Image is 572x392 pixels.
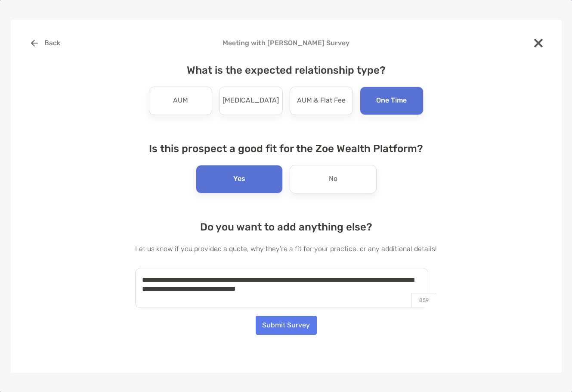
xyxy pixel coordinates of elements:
[329,172,337,186] p: No
[233,172,245,186] p: Yes
[411,293,436,308] p: 859
[25,34,67,53] button: Back
[135,64,437,76] h4: What is the expected relationship type?
[135,221,437,233] h4: Do you want to add anything else?
[135,143,437,155] h4: Is this prospect a good fit for the Zoe Wealth Platform?
[135,243,437,254] p: Let us know if you provided a quote, why they're a fit for your practice, or any additional details!
[31,40,38,47] img: button icon
[25,39,548,47] h4: Meeting with [PERSON_NAME] Survey
[173,94,188,108] p: AUM
[256,316,317,335] button: Submit Survey
[376,94,407,108] p: One Time
[223,94,279,108] p: [MEDICAL_DATA]
[297,94,346,108] p: AUM & Flat Fee
[534,39,543,47] img: close modal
